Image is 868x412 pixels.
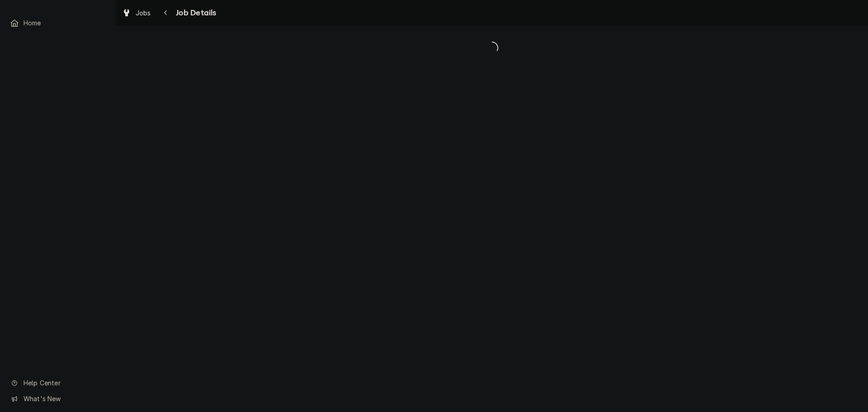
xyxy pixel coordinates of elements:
a: Home [5,15,110,30]
span: What's New [24,394,104,403]
button: Navigate back [159,5,173,20]
span: Job Details [173,7,217,19]
span: Loading... [116,38,868,57]
span: Home [24,18,105,28]
span: Help Center [24,378,104,388]
span: Jobs [136,8,151,18]
a: Go to Help Center [5,375,110,390]
a: Jobs [118,5,155,20]
a: Go to What's New [5,391,110,406]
